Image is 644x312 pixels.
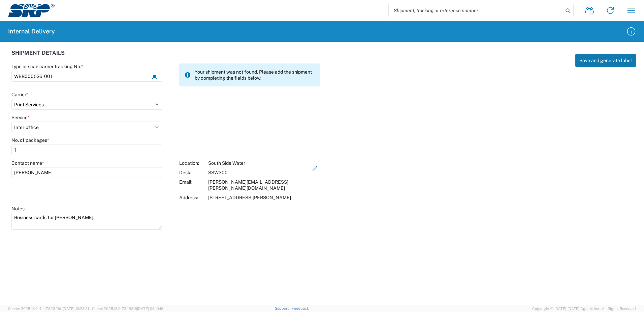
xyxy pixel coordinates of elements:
[8,27,55,35] h2: Internal Delivery
[179,160,205,166] div: Location:
[92,307,163,311] span: Client: 2025.18.0-7346316
[575,54,636,67] button: Save and generate label
[389,4,563,17] input: Shipment, tracking or reference number
[11,50,320,63] div: SHIPMENT DETAILS
[208,194,310,201] div: [STREET_ADDRESS][PERSON_NAME]
[8,307,89,311] span: Server: 2025.18.0-4e47823f9d1
[275,306,292,310] a: Support
[292,306,309,310] a: Feedback
[179,179,205,191] div: Email:
[195,69,315,81] span: Your shipment was not found. Please add the shipment by completing the fields below.
[11,92,28,98] label: Carrier
[179,194,205,201] div: Address:
[8,4,55,17] img: srp
[208,160,310,166] div: South Side Water
[11,63,83,70] label: Type or scan carrier tracking No.
[179,170,205,176] div: Desk:
[11,160,44,166] label: Contact name
[137,307,163,311] span: [DATE] 08:10:16
[11,206,25,212] label: Notes
[208,179,310,191] div: [PERSON_NAME][EMAIL_ADDRESS][PERSON_NAME][DOMAIN_NAME]
[11,137,49,143] label: No. of packages
[532,306,636,312] span: Copyright © [DATE]-[DATE] Agistix Inc., All Rights Reserved
[63,307,89,311] span: [DATE] 10:23:21
[11,114,30,121] label: Service
[208,170,310,176] div: SSW300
